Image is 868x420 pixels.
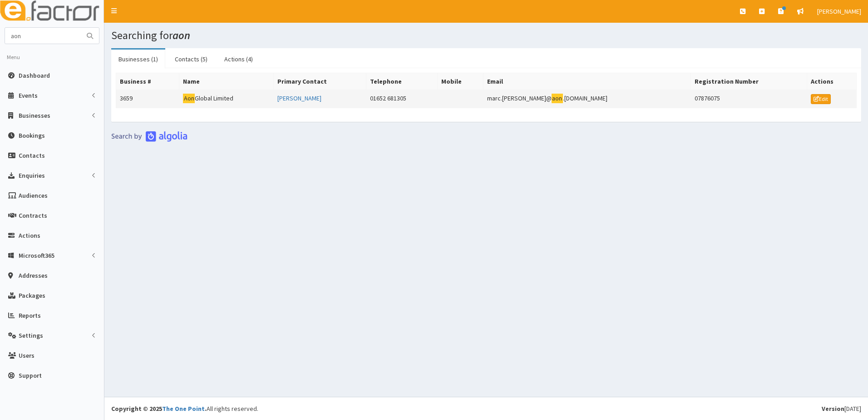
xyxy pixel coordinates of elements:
[19,131,45,140] span: Bookings
[19,311,41,320] span: Reports
[5,28,81,44] input: Search...
[366,73,438,90] th: Telephone
[19,331,43,340] span: Settings
[19,271,48,280] span: Addresses
[19,111,50,120] span: Businesses
[277,94,321,102] a: [PERSON_NAME]
[19,151,45,160] span: Contacts
[19,191,48,200] span: Audiences
[111,30,861,41] h1: Searching for
[173,28,190,42] i: aon
[19,251,54,260] span: Microsoft365
[116,90,179,108] td: 3659
[366,90,438,108] td: 01652 681305
[183,94,195,103] mark: Aon
[116,73,179,90] th: Business #
[111,50,165,69] a: Businesses (1)
[111,405,207,413] strong: Copyright © 2025 .
[111,131,187,142] img: search-by-algolia-light-background.png
[822,404,861,413] div: [DATE]
[19,211,47,220] span: Contracts
[438,73,483,90] th: Mobile
[817,7,861,15] span: [PERSON_NAME]
[19,171,45,180] span: Enquiries
[179,73,273,90] th: Name
[19,231,40,240] span: Actions
[217,50,260,69] a: Actions (4)
[691,73,807,90] th: Registration Number
[168,50,215,69] a: Contacts (5)
[19,291,45,300] span: Packages
[19,371,42,380] span: Support
[552,94,563,103] mark: aon
[179,90,273,108] td: Global Limited
[104,397,868,420] footer: All rights reserved.
[19,71,50,80] span: Dashboard
[483,73,690,90] th: Email
[691,90,807,108] td: 07876075
[19,351,35,360] span: Users
[19,91,38,100] span: Events
[807,73,857,90] th: Actions
[822,405,844,413] b: Version
[162,405,205,413] a: The One Point
[811,94,831,104] a: Edit
[273,73,366,90] th: Primary Contact
[483,90,690,108] td: marc.[PERSON_NAME]@ .[DOMAIN_NAME]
